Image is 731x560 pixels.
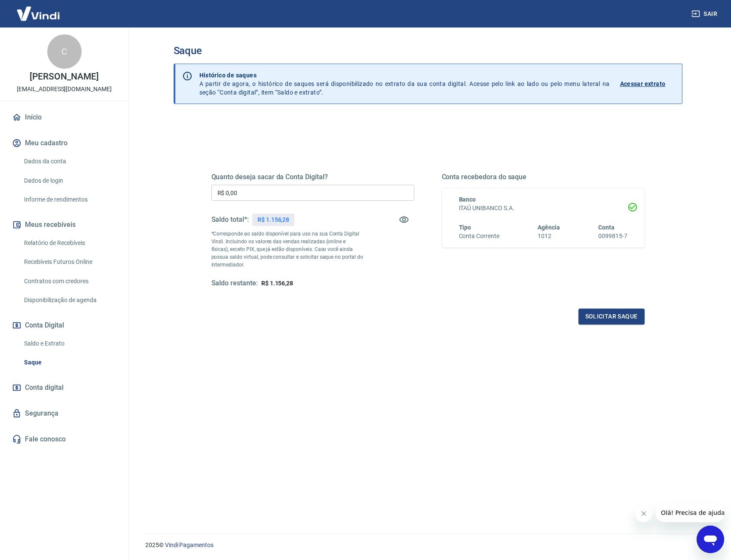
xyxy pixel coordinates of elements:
[257,215,289,224] p: R$ 1.156,28
[21,253,118,271] a: Recebíveis Futuros Online
[199,71,610,97] p: A partir de agora, o histórico de saques será disponibilizado no extrato da sua conta digital. Ac...
[538,224,560,231] span: Agência
[656,503,724,522] iframe: Mensagem da empresa
[10,134,118,153] button: Meu cadastro
[10,215,118,234] button: Meus recebíveis
[21,335,118,352] a: Saldo e Extrato
[10,0,66,27] img: Vindi
[578,309,645,324] button: Solicitar saque
[10,316,118,335] button: Conta Digital
[21,234,118,252] a: Relatório de Recebíveis
[5,6,72,13] span: Olá! Precisa de ajuda?
[459,204,627,213] h6: ITAÚ UNIBANCO S.A.
[145,541,710,550] p: 2025 ©
[459,196,476,203] span: Banco
[17,85,112,94] p: [EMAIL_ADDRESS][DOMAIN_NAME]
[442,173,645,181] h5: Conta recebedora do saque
[538,232,560,241] h6: 1012
[620,71,675,97] a: Acessar extrato
[10,108,118,127] a: Início
[620,80,666,88] p: Acessar extrato
[21,291,118,309] a: Disponibilização de agenda
[174,45,682,57] h3: Saque
[21,354,118,371] a: Saque
[10,430,118,449] a: Fale conosco
[459,232,499,241] h6: Conta Corrente
[165,542,214,548] a: Vindi Pagamentos
[690,6,721,22] button: Sair
[635,505,652,522] iframe: Fechar mensagem
[199,71,610,80] p: Histórico de saques
[459,224,471,231] span: Tipo
[598,232,627,241] h6: 0099815-7
[21,153,118,170] a: Dados da conta
[10,378,118,397] a: Conta digital
[21,272,118,290] a: Contratos com credores
[25,382,64,394] span: Conta digital
[211,215,249,224] h5: Saldo total*:
[21,172,118,190] a: Dados de login
[697,526,724,553] iframe: Botão para abrir a janela de mensagens
[211,230,364,269] p: *Corresponde ao saldo disponível para uso na sua Conta Digital Vindi. Incluindo os valores das ve...
[47,34,82,69] div: C
[30,72,98,81] p: [PERSON_NAME]
[10,404,118,423] a: Segurança
[261,280,293,287] span: R$ 1.156,28
[598,224,615,231] span: Conta
[211,279,258,288] h5: Saldo restante:
[21,191,118,208] a: Informe de rendimentos
[211,173,414,181] h5: Quanto deseja sacar da Conta Digital?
